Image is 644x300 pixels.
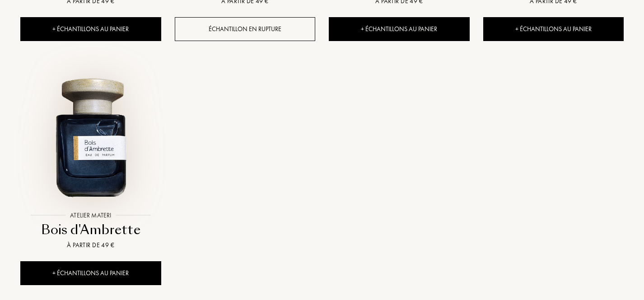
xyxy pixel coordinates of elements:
div: + Échantillons au panier [20,17,161,41]
a: Bois d'Ambrette Atelier MateriAtelier MateriBois d'AmbretteÀ partir de 49 € [20,57,161,261]
div: + Échantillons au panier [20,261,161,285]
div: Échantillon en rupture [175,17,316,41]
div: + Échantillons au panier [329,17,470,41]
img: Bois d'Ambrette Atelier Materi [21,67,160,205]
div: À partir de 49 € [24,240,158,250]
div: + Échantillons au panier [483,17,624,41]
